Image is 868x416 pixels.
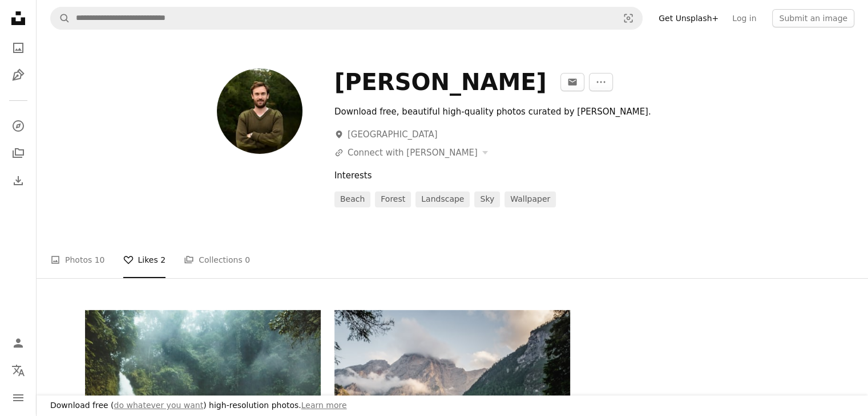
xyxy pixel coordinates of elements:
a: Learn more [301,401,347,410]
div: [PERSON_NAME] [334,68,547,96]
button: Submit an image [772,9,854,27]
a: Collections 0 [184,242,250,278]
form: Find visuals sitewide [50,7,643,30]
button: Search Unsplash [51,7,70,29]
span: 10 [95,254,105,266]
a: beach [334,191,370,207]
a: Illustrations [7,64,30,87]
div: Interests [334,169,820,182]
a: Collections [7,142,30,165]
button: Visual search [615,7,642,29]
a: wallpaper [504,191,556,207]
a: do whatever you want [114,401,204,410]
a: Get Unsplash+ [652,9,725,27]
a: sky [474,191,500,207]
button: Language [7,359,30,382]
button: Connect with [PERSON_NAME] [334,146,488,160]
span: 0 [245,254,250,266]
a: Download History [7,169,30,192]
button: Menu [7,386,30,409]
a: Photos 10 [50,242,105,278]
a: Explore [7,115,30,137]
a: landscape [415,191,470,207]
div: Download free, beautiful high-quality photos curated by [PERSON_NAME]. [334,105,674,119]
a: Log in / Sign up [7,332,30,354]
a: Home — Unsplash [7,7,30,32]
button: More Actions [589,73,613,91]
h3: Download free ( ) high-resolution photos. [50,400,347,411]
a: [GEOGRAPHIC_DATA] [334,129,438,140]
a: Photos [7,36,30,59]
a: forest [375,191,411,207]
a: brown house near body of water [334,383,570,393]
button: Message Luke [560,73,584,91]
img: Avatar of user Luke Dean-Weymark [217,68,302,154]
a: Log in [725,9,763,27]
